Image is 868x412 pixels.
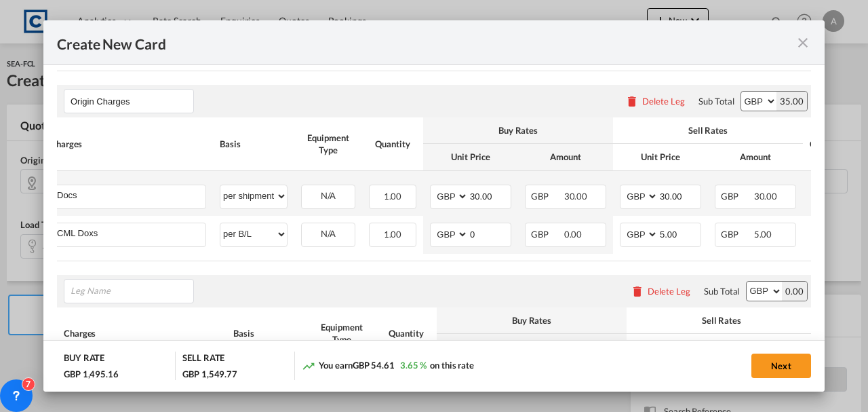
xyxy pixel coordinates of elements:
div: GBP 1,549.77 [182,368,237,380]
md-icon: icon-delete [631,284,644,298]
button: Delete Leg [625,96,685,107]
div: Sell Rates [620,124,796,136]
button: Next [751,354,811,378]
span: 0.00 [564,229,583,240]
div: GBP 1,495.16 [64,368,119,380]
div: Equipment Type [315,321,369,345]
div: Delete Leg [648,286,690,297]
input: Charge Name [57,223,205,244]
div: Charges [50,138,206,150]
input: 30.00 [469,185,511,206]
md-icon: icon-close fg-AAA8AD m-0 pointer [795,35,811,51]
md-input-container: CML Doxs [51,223,205,244]
div: Basis [233,327,301,339]
span: GBP [531,191,562,202]
div: N/A [302,185,355,206]
th: Amount [532,334,627,360]
select: per shipment [220,185,287,207]
span: GBP [721,191,752,202]
div: Charges [64,327,220,339]
th: Unit Price [613,144,708,170]
div: Sub Total [704,285,739,297]
md-input-container: Docs [51,185,205,206]
md-icon: icon-trending-up [302,359,315,373]
div: Equipment Type [301,132,355,156]
input: 0 [469,223,511,244]
span: GBP 54.61 [353,360,395,371]
span: 1.00 [384,191,402,202]
span: GBP [531,229,562,240]
th: Comments [803,117,857,170]
input: Leg Name [71,281,193,301]
div: Quantity [369,138,416,150]
div: 0.00 [782,282,807,301]
span: 30.00 [564,191,588,202]
div: BUY RATE [64,352,104,367]
div: N/A [302,223,355,244]
md-dialog: Create New Card ... [43,20,825,391]
div: Basis [220,138,288,150]
div: Sell Rates [633,314,810,326]
th: Unit Price [423,144,518,170]
input: Leg Name [71,91,193,111]
th: Amount [708,144,803,170]
input: Charge Name [57,185,205,206]
th: Unit Price [627,334,722,360]
span: 1.00 [384,229,402,240]
div: You earn on this rate [302,359,474,373]
div: Sub Total [698,95,734,107]
span: 3.65 % [400,360,427,371]
th: Amount [722,334,816,360]
input: 5.00 [658,223,701,244]
th: Amount [518,144,613,170]
div: Create New Card [57,34,795,51]
md-icon: icon-delete [625,94,639,108]
span: GBP [721,229,752,240]
div: Quantity [382,327,430,339]
th: Unit Price [437,334,532,360]
div: Buy Rates [443,314,620,326]
button: Delete Leg [631,286,690,297]
div: 35.00 [776,92,807,111]
div: Delete Leg [642,96,685,107]
input: 30.00 [658,185,701,206]
div: Buy Rates [430,124,606,136]
div: SELL RATE [182,352,224,367]
span: 5.00 [754,229,772,240]
select: per B/L [220,223,287,245]
span: 30.00 [754,191,778,202]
